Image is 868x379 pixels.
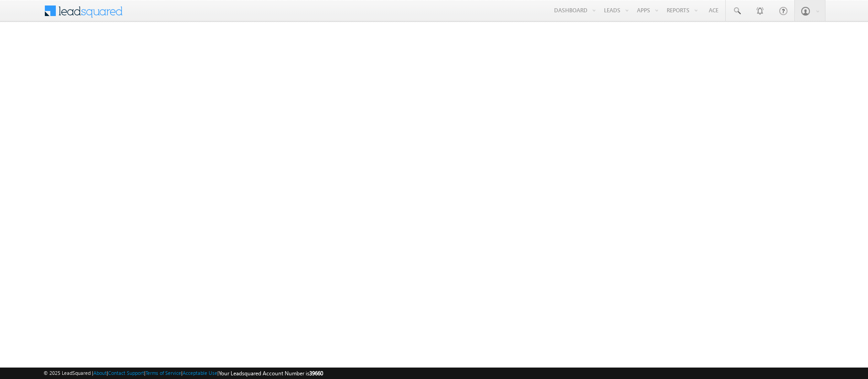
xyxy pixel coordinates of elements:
a: Terms of Service [146,370,181,376]
span: © 2025 LeadSquared | | | | | [43,369,323,378]
span: 39660 [309,370,323,377]
a: About [93,370,107,376]
a: Contact Support [108,370,144,376]
span: Your Leadsquared Account Number is [219,370,323,377]
a: Acceptable Use [183,370,217,376]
